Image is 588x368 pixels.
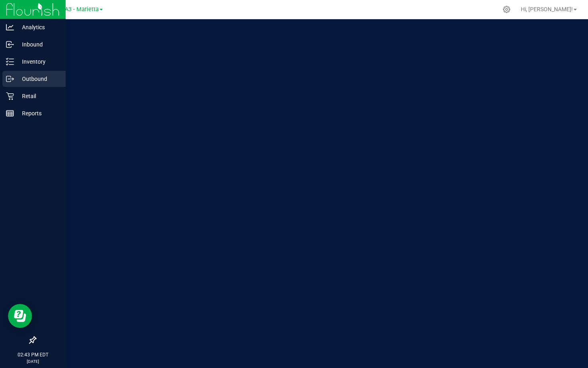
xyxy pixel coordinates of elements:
p: Retail [14,91,62,101]
inline-svg: Outbound [6,75,14,83]
span: GA3 - Marietta [61,6,99,13]
inline-svg: Inventory [6,58,14,66]
inline-svg: Analytics [6,23,14,31]
div: Manage settings [502,6,512,13]
inline-svg: Reports [6,109,14,117]
p: Inbound [14,40,62,49]
span: Hi, [PERSON_NAME]! [521,6,573,12]
p: 02:43 PM EDT [4,351,62,358]
inline-svg: Retail [6,92,14,100]
p: Reports [14,109,62,118]
iframe: Resource center [8,304,32,328]
inline-svg: Inbound [6,40,14,48]
p: [DATE] [4,358,62,364]
p: Analytics [14,22,62,32]
p: Inventory [14,57,62,66]
p: Outbound [14,74,62,84]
